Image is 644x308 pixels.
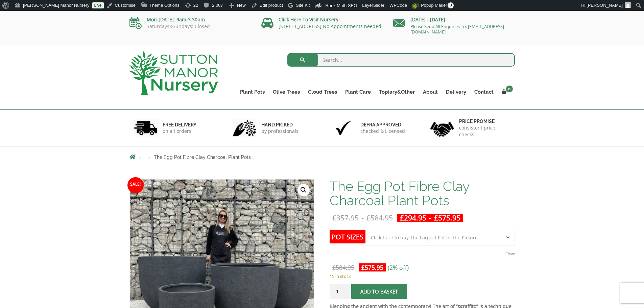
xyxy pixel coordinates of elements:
span: [PERSON_NAME] [587,3,623,8]
img: 4.jpg [430,118,454,138]
a: Topiary&Other [375,87,419,97]
h6: Defra approved [360,122,405,128]
a: Plant Care [341,87,375,97]
a: Click Here To Visit Nursery! [279,16,340,23]
p: Mon-[DATE]: 9am-3:30pm [129,16,251,24]
p: 15 in stock [330,272,515,280]
img: logo [129,51,218,95]
p: on all orders [163,128,196,135]
bdi: 575.95 [361,263,383,271]
span: £ [400,213,404,222]
span: The Egg Pot Fibre Clay Charcoal Plant Pots [154,155,251,160]
h6: FREE DELIVERY [163,122,196,128]
span: £ [332,263,336,271]
ins: - [397,214,463,222]
span: £ [366,213,371,222]
a: Olive Trees [269,87,304,97]
img: 3.jpg [332,119,355,137]
input: Product quantity [330,284,350,299]
span: Rank Math SEO [325,3,357,8]
a: Please Send All Enquiries To: [EMAIL_ADDRESS][DOMAIN_NAME] [410,23,504,35]
input: Search... [287,53,515,67]
bdi: 584.95 [366,213,393,222]
a: Clear options [505,249,515,259]
a: Contact [470,87,498,97]
a: 0 [498,87,515,97]
span: (2% off) [388,263,409,271]
p: by professionals [261,128,299,135]
a: Plant Pots [236,87,269,97]
span: Sale! [127,177,144,193]
a: [STREET_ADDRESS] No Appointments needed [279,23,381,29]
bdi: 584.95 [332,263,354,271]
span: £ [434,213,438,222]
span: £ [361,263,365,271]
nav: Breadcrumbs [129,154,515,160]
p: Saturdays&Sundays: Closed [129,24,251,29]
bdi: 357.95 [332,213,359,222]
p: checked & Licensed [360,128,405,135]
h6: hand picked [261,122,299,128]
h6: Price promise [459,118,510,124]
p: consistent price checks [459,124,510,138]
bdi: 575.95 [434,213,460,222]
a: View full-screen image gallery [297,184,310,196]
del: - [330,214,396,222]
img: 1.jpg [134,119,158,137]
a: Live [92,2,104,8]
span: 0 [506,86,513,92]
span: Site Kit [296,3,310,8]
span: 0 [448,2,454,8]
a: Cloud Trees [304,87,341,97]
img: 2.jpg [233,119,256,137]
a: About [419,87,442,97]
bdi: 294.95 [400,213,426,222]
p: [DATE] - [DATE] [393,16,515,24]
span: £ [332,213,336,222]
label: Pot Sizes [330,230,365,243]
h1: The Egg Pot Fibre Clay Charcoal Plant Pots [330,179,515,208]
a: Delivery [442,87,470,97]
button: Add to basket [351,284,407,299]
